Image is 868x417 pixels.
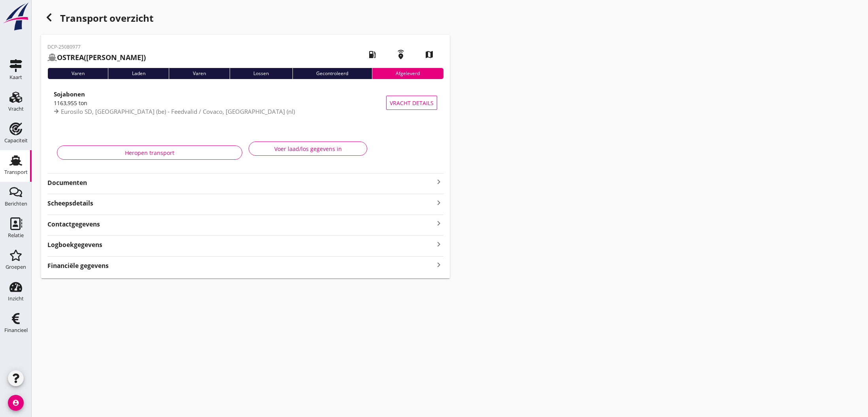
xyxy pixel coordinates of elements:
[390,43,412,66] i: emergency_share
[108,68,169,79] div: Laden
[434,197,443,208] i: keyboard_arrow_right
[47,85,443,120] a: Sojabonen1163,955 tonEurosilo SD, [GEOGRAPHIC_DATA] (be) - Feedvalid / Covaco, [GEOGRAPHIC_DATA] ...
[434,260,443,270] i: keyboard_arrow_right
[54,90,85,98] strong: Sojabonen
[255,145,360,153] div: Voer laad/los gegevens in
[169,68,229,79] div: Varen
[4,138,28,143] div: Capaciteit
[434,177,443,187] i: keyboard_arrow_right
[390,99,434,107] span: Vracht details
[8,233,24,238] div: Relatie
[47,220,100,229] strong: Contactgegevens
[47,68,108,79] div: Varen
[57,145,242,160] button: Heropen transport
[47,178,434,187] strong: Documenten
[54,99,386,107] div: 1163,955 ton
[61,108,295,115] span: Eurosilo SD, [GEOGRAPHIC_DATA] (be) - Feedvalid / Covaco, [GEOGRAPHIC_DATA] (nl)
[8,296,24,301] div: Inzicht
[5,201,27,206] div: Berichten
[8,106,24,111] div: Vracht
[386,96,437,110] button: Vracht details
[47,43,146,51] p: DCP-25080977
[47,261,109,270] strong: Financiële gegevens
[361,43,383,66] i: local_gas_station
[8,395,24,411] i: account_circle
[41,9,450,28] div: Transport overzicht
[2,2,30,31] img: logo-small.a267ee39.svg
[47,52,146,63] h2: ([PERSON_NAME])
[47,240,102,249] strong: Logboekgegevens
[47,199,93,208] strong: Scheepsdetails
[230,68,292,79] div: Lossen
[418,43,440,66] i: map
[292,68,372,79] div: Gecontroleerd
[4,170,28,175] div: Transport
[6,264,26,270] div: Groepen
[57,53,84,62] strong: OSTREA
[372,68,443,79] div: Afgeleverd
[9,75,22,80] div: Kaart
[64,149,236,157] div: Heropen transport
[434,218,443,229] i: keyboard_arrow_right
[249,142,367,156] button: Voer laad/los gegevens in
[4,328,28,333] div: Financieel
[434,239,443,249] i: keyboard_arrow_right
